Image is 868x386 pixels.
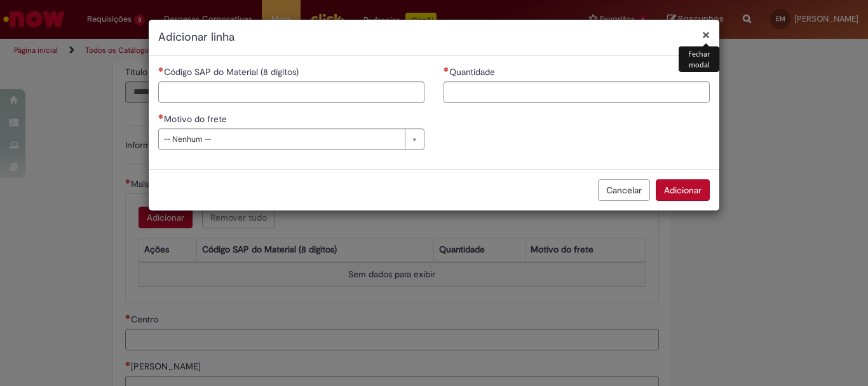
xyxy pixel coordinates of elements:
span: Quantidade [449,66,498,78]
button: Fechar modal [702,28,710,41]
span: Motivo do frete [164,113,229,125]
input: Quantidade [444,81,710,103]
button: Cancelar [598,179,650,201]
div: Fechar modal [679,46,719,72]
span: Código SAP do Material (8 dígitos) [164,66,301,78]
span: Necessários [158,114,164,119]
h2: Adicionar linha [158,29,710,46]
span: Necessários [444,67,449,72]
span: -- Nenhum -- [164,129,398,149]
span: Necessários [158,67,164,72]
input: Código SAP do Material (8 dígitos) [158,81,424,103]
button: Adicionar [656,179,710,201]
